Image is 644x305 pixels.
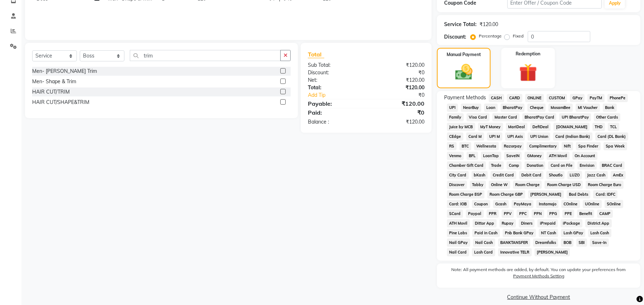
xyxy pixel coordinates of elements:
span: District App [585,219,612,227]
span: Tabby [470,181,486,189]
span: BFL [467,152,478,160]
div: Men- Shape & Trim [32,78,76,85]
span: PhonePe [608,94,628,102]
div: Sub Total: [303,61,366,69]
div: Total: [303,84,366,91]
span: Room Charge Euro [586,181,624,189]
span: Coupon [472,200,490,208]
span: CAMP [597,210,613,218]
span: SOnline [605,200,623,208]
span: Nail Card [447,248,469,256]
span: PPV [502,210,514,218]
label: Redemption [516,51,540,57]
span: Comp [507,161,522,170]
span: BharatPay Card [522,113,557,121]
span: Debit Card [519,171,544,179]
span: Dreamfolks [533,239,559,247]
a: Continue Without Payment [438,294,639,301]
span: GPay [570,94,585,102]
label: Percentage [479,33,502,39]
div: HAIR CUT/SHAPE&TRIM [32,99,89,106]
span: Room Charge USD [545,181,583,189]
span: Lash Cash [588,229,611,237]
span: Loan [484,104,498,112]
span: ATH Movil [447,219,470,227]
span: Total [308,51,324,58]
span: UPI BharatPay [559,113,591,121]
span: PPN [532,210,544,218]
span: PayMaya [512,200,534,208]
span: Dittor App [473,219,497,227]
span: Bad Debts [567,190,591,199]
span: CEdge [447,132,463,141]
span: CARD [507,94,522,102]
span: Gcash [493,200,509,208]
span: LoanTap [481,152,501,160]
span: Pine Labs [447,229,470,237]
span: Paypal [466,210,484,218]
span: [PERSON_NAME] [528,190,564,199]
span: Other Cards [594,113,620,121]
span: PPC [517,210,529,218]
span: Complimentary [527,142,559,150]
span: BANKTANSFER [498,239,530,247]
div: ₹120.00 [480,21,498,28]
span: Spa Finder [576,142,601,150]
span: Bank [603,104,617,112]
label: Fixed [513,33,523,39]
span: PPG [547,210,560,218]
span: Envision [577,161,597,170]
span: CUSTOM [547,94,567,102]
div: ₹0 [366,108,430,117]
span: Card (Indian Bank) [553,132,593,141]
img: _cash.svg [450,62,478,82]
span: Card: IOB [447,200,469,208]
span: ATH Movil [547,152,570,160]
div: ₹0 [366,69,430,76]
span: iPackage [561,219,582,227]
span: Chamber Gift Card [447,161,486,170]
span: Credit Card [491,171,516,179]
div: ₹120.00 [366,84,430,91]
span: Rupay [500,219,516,227]
span: TCL [608,123,619,131]
span: Venmo [447,152,464,160]
span: COnline [561,200,580,208]
label: Payment Methods Setting [513,273,564,279]
span: Online W [489,181,510,189]
span: Master Card [492,113,520,121]
span: Room Charge EGP [447,190,485,199]
span: Spa Week [604,142,627,150]
span: LUZO [567,171,582,179]
span: BRAC Card [600,161,625,170]
span: MI Voucher [576,104,600,112]
div: Net: [303,76,366,84]
span: Cheque [527,104,546,112]
div: ₹120.00 [366,76,430,84]
span: BOB [561,239,574,247]
span: Card on File [548,161,575,170]
span: Family [447,113,464,121]
span: Card (DL Bank) [595,132,628,141]
span: Paid in Cash [472,229,500,237]
span: Jazz Cash [585,171,608,179]
span: UOnline [583,200,602,208]
span: NT Cash [539,229,559,237]
span: SBI [576,239,587,247]
span: bKash [472,171,488,179]
span: Trade [489,161,504,170]
span: City Card [447,171,469,179]
span: BTC [459,142,471,150]
span: SCard [447,210,463,218]
label: Manual Payment [447,51,481,58]
div: Balance : [303,118,366,126]
span: Donation [525,161,546,170]
span: SaveIN [504,152,522,160]
span: ONLINE [525,94,544,102]
div: Men- [PERSON_NAME] Trim [32,67,97,75]
span: [DOMAIN_NAME] [554,123,590,131]
span: PPE [562,210,574,218]
div: ₹120.00 [366,118,430,126]
span: Save-In [590,239,609,247]
span: RS [447,142,457,150]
